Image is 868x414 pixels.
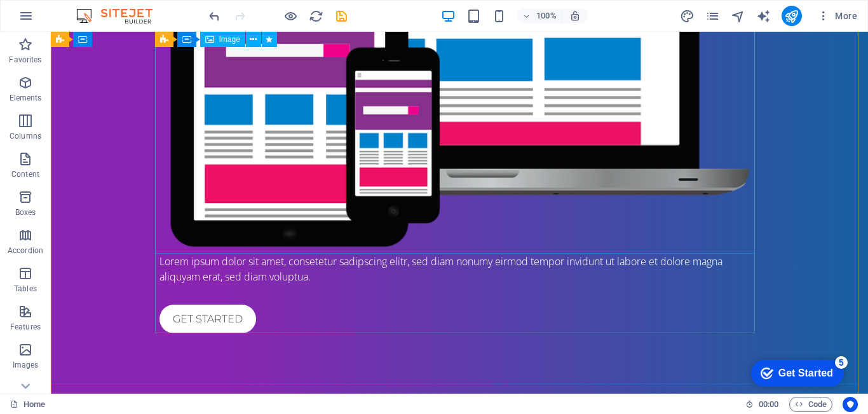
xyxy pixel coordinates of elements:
[13,360,39,370] p: Images
[10,6,103,33] div: Get Started 5 items remaining, 0% complete
[9,55,41,65] p: Favorites
[11,169,39,179] p: Content
[680,8,695,24] button: design
[795,397,827,412] span: Code
[334,9,349,24] i: Save (Ctrl+S)
[745,397,779,412] h6: Session time
[219,36,240,43] span: Image
[334,8,349,24] button: save
[309,9,323,24] i: Reload page
[756,9,771,24] i: AI Writer
[517,8,562,24] button: 100%
[10,322,41,332] p: Features
[94,3,107,15] div: 5
[705,8,721,24] button: pages
[207,9,222,24] i: Undo: Delete elements (Ctrl+Z)
[843,397,858,412] button: Usercentrics
[8,245,43,256] p: Accordion
[536,8,557,24] h6: 100%
[759,397,778,412] span: 00 00
[731,9,745,24] i: Navigator
[308,8,323,24] button: reload
[283,8,298,24] button: Click here to leave preview mode and continue editing
[731,8,746,24] button: navigator
[782,6,802,26] button: publish
[10,131,41,141] p: Columns
[10,397,45,412] a: Click to cancel selection. Double-click to open Pages
[812,6,862,26] button: More
[817,10,857,22] span: More
[569,10,581,22] i: On resize automatically adjust zoom level to fit chosen device.
[207,8,222,24] button: undo
[768,399,770,409] span: :
[705,9,720,24] i: Pages (Ctrl+Alt+S)
[37,14,92,25] div: Get Started
[789,397,832,412] button: Code
[784,9,799,24] i: Publish
[14,284,37,294] p: Tables
[73,8,168,24] img: Editor Logo
[680,9,695,24] i: Design (Ctrl+Alt+Y)
[15,207,36,217] p: Boxes
[756,8,771,24] button: text_generator
[10,93,42,103] p: Elements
